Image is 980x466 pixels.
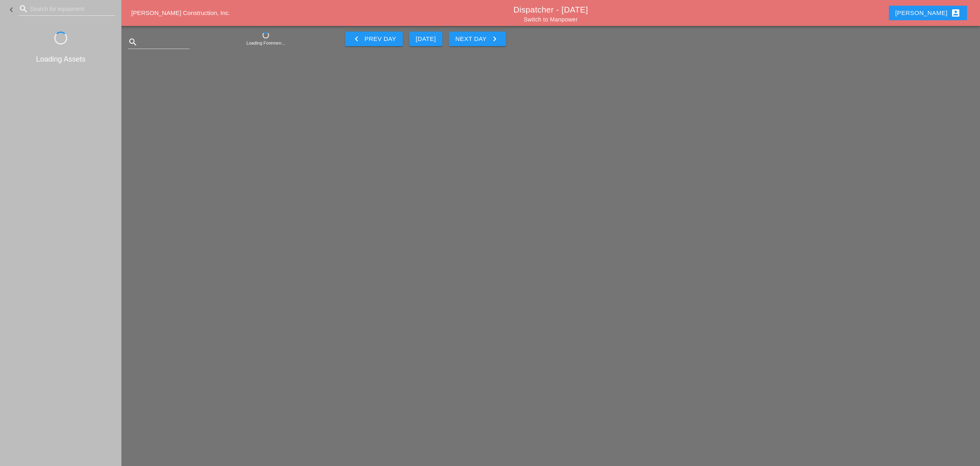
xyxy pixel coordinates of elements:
button: [PERSON_NAME] [889,6,967,20]
i: keyboard_arrow_left [6,5,16,15]
i: keyboard_arrow_left [352,34,361,44]
div: Prev Day [352,34,396,44]
input: Search for equipment [30,2,104,15]
a: Switch to Manpower [524,16,578,23]
div: Loading Foremen... [199,40,332,47]
i: search [19,4,28,14]
button: Prev Day [345,32,403,46]
button: [DATE] [409,32,442,46]
button: Next Day [449,32,506,46]
div: [PERSON_NAME] [895,8,961,18]
i: keyboard_arrow_right [490,34,500,44]
div: Loading Assets [6,54,115,65]
a: [PERSON_NAME] Construction, Inc. [131,9,230,16]
div: Next Day [455,34,500,44]
i: search [128,37,138,47]
div: [DATE] [416,34,436,44]
i: account_box [951,8,961,18]
a: Dispatcher - [DATE] [514,5,588,14]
